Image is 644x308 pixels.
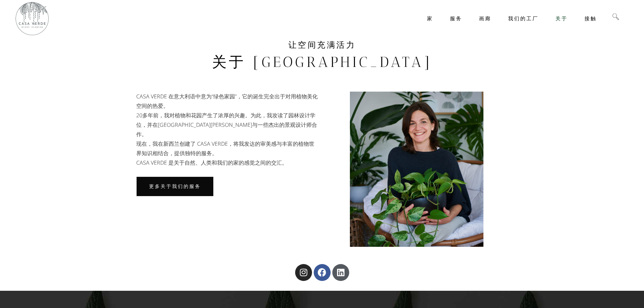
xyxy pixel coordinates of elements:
font: 现在，我在新西兰创建了 CASA VERDE，将我发达的审美感与丰富的植物世界知识相结合，提供独特的服务。 [136,140,314,157]
a: 更多关于我们的服务 [136,176,214,196]
font: 让空间充满活力 [288,41,356,51]
font: 关于 [GEOGRAPHIC_DATA] [212,53,432,71]
font: 接触 [585,16,597,22]
font: 20多年前，我对植物和花园产生了浓厚的兴趣。为此，我攻读了园林设计学位，并在[GEOGRAPHIC_DATA][PERSON_NAME]与一些杰出的景观设计师合作。 [136,112,317,138]
img: 基娅拉的肖像 [350,92,483,247]
font: CASA VERDE 是关于自然、人类和我们的家的感觉之间的交汇。 [136,159,287,166]
font: 服务 [450,16,462,22]
font: 我们的工厂 [508,16,539,22]
font: 关于 [555,16,568,22]
font: 更多关于我们的服务 [149,184,201,189]
font: 画廊 [479,16,491,22]
font: 家 [427,16,433,22]
font: CASA VERDE 在意大利语中意为“绿色家园”，它的诞生完全出于对用植物美化空间的热爱。 [136,93,318,110]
